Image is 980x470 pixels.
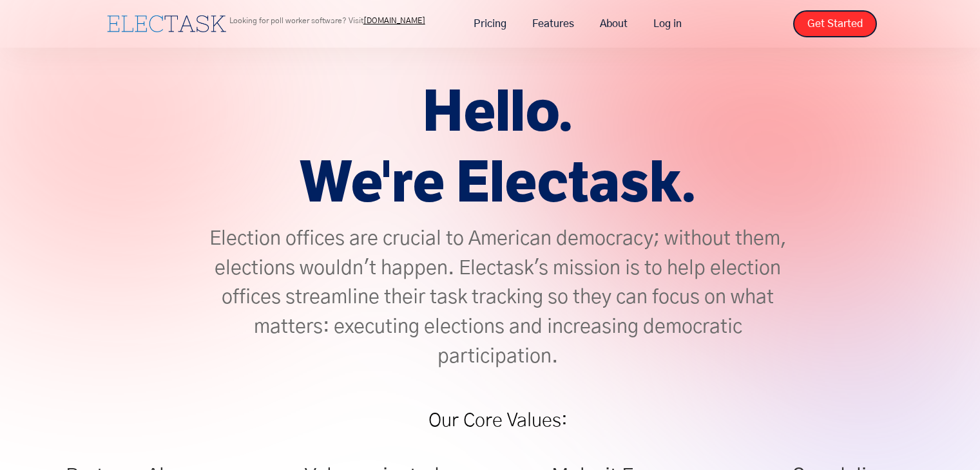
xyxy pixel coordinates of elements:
p: Election offices are crucial to American democracy; without them, elections wouldn't happen. Elec... [195,225,801,371]
a: About [587,10,640,37]
a: Log in [640,10,695,37]
p: Looking for poll worker software? Visit [229,17,425,24]
h1: Hello. We're Electask. [195,77,801,218]
a: home [104,12,229,35]
a: Get Started [793,10,877,37]
a: Pricing [461,10,519,37]
h1: Our Core Values: [195,397,801,444]
a: [DOMAIN_NAME] [363,17,425,24]
a: Features [519,10,587,37]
